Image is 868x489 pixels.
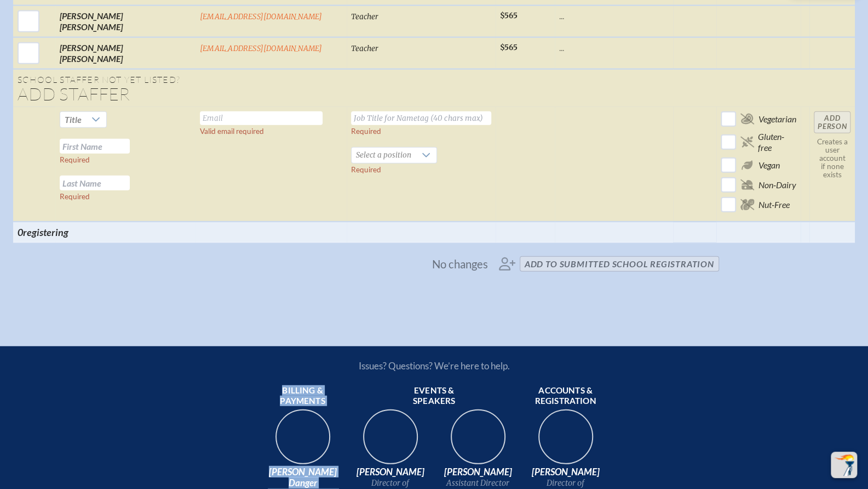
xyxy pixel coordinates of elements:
span: Teacher [351,44,378,53]
p: ... [559,10,669,21]
img: To the top [833,454,855,476]
img: b1ee34a6-5a78-4519-85b2-7190c4823173 [531,406,601,476]
span: registering [23,226,68,238]
span: Billing & payments [263,385,342,407]
label: Required [60,155,90,164]
span: $565 [500,43,518,52]
span: [PERSON_NAME] [439,466,518,477]
input: Job Title for Nametag (40 chars max) [351,111,491,125]
label: Required [351,127,381,136]
span: Events & speakers [395,385,474,407]
span: Title [65,114,82,125]
label: Required [60,192,90,201]
p: Issues? Questions? We’re here to help. [242,360,627,372]
span: Vegetarian [758,114,796,125]
p: Creates a user account if none exists [814,138,850,179]
img: 94e3d245-ca72-49ea-9844-ae84f6d33c0f [355,406,426,476]
th: 0 [13,222,196,243]
img: 9c64f3fb-7776-47f4-83d7-46a341952595 [268,406,338,476]
span: Accounts & registration [526,385,605,407]
input: Email [200,111,323,125]
label: Required [351,165,381,174]
input: First Name [60,139,130,154]
span: $565 [500,11,518,20]
label: Valid email required [200,127,264,136]
p: ... [559,42,669,53]
span: [PERSON_NAME] [526,466,605,477]
img: 545ba9c4-c691-43d5-86fb-b0a622cbeb82 [443,406,513,476]
input: Last Name [60,176,130,190]
span: Vegan [758,160,780,171]
span: [PERSON_NAME] [351,466,430,477]
span: No changes [432,258,488,270]
td: [PERSON_NAME] [PERSON_NAME] [55,37,196,69]
a: [EMAIL_ADDRESS][DOMAIN_NAME] [200,44,323,53]
a: [EMAIL_ADDRESS][DOMAIN_NAME] [200,12,323,21]
span: Non-Dairy [758,179,796,190]
span: Select a position [352,148,416,163]
span: Gluten-free [758,131,797,153]
span: Title [60,112,86,127]
td: [PERSON_NAME] [PERSON_NAME] [55,5,196,37]
button: Scroll Top [831,452,857,478]
span: [PERSON_NAME] Danger [263,466,342,488]
span: Nut-Free [758,199,790,210]
span: Teacher [351,12,378,21]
